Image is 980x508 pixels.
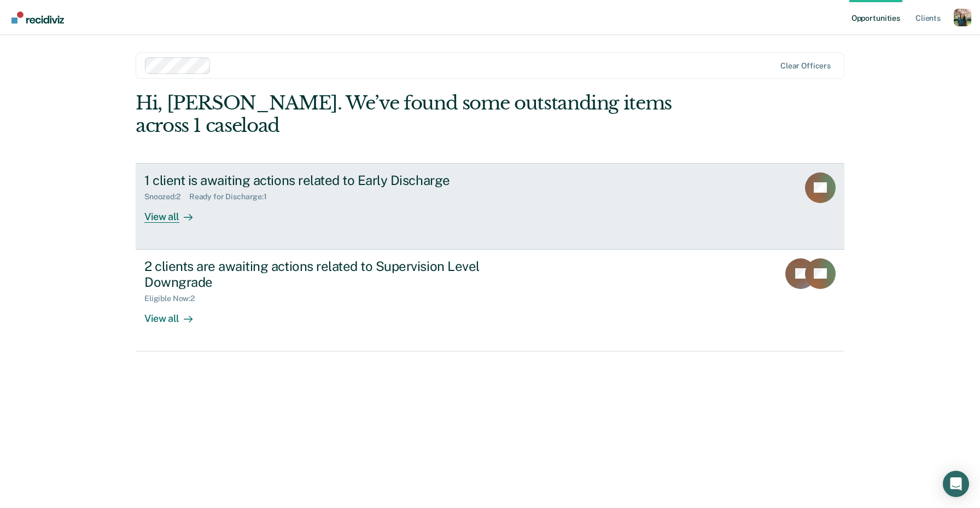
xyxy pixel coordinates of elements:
[144,303,206,325] div: View all
[189,192,276,201] div: Ready for Discharge : 1
[136,163,844,250] a: 1 client is awaiting actions related to Early DischargeSnoozed:2Ready for Discharge:1View all
[144,294,203,303] div: Eligible Now : 2
[943,471,969,497] div: Open Intercom Messenger
[144,258,528,290] div: 2 clients are awaiting actions related to Supervision Level Downgrade
[144,172,528,188] div: 1 client is awaiting actions related to Early Discharge
[144,201,206,223] div: View all
[780,61,831,71] div: Clear officers
[144,192,189,201] div: Snoozed : 2
[136,92,703,137] div: Hi, [PERSON_NAME]. We’ve found some outstanding items across 1 caseload
[11,11,64,24] img: Recidiviz
[954,9,971,26] button: Profile dropdown button
[136,250,844,351] a: 2 clients are awaiting actions related to Supervision Level DowngradeEligible Now:2View all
